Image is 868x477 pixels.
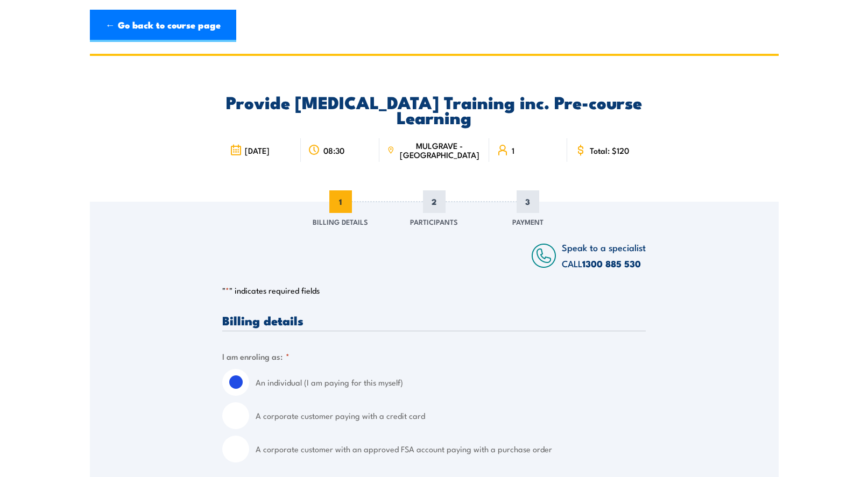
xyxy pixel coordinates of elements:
[222,285,646,296] p: " " indicates required fields
[222,314,646,326] h3: Billing details
[245,146,270,155] span: [DATE]
[256,369,646,396] label: An individual (I am paying for this myself)
[517,190,539,213] span: 3
[590,146,629,155] span: Total: $120
[222,350,290,362] legend: I am enroling as:
[512,146,514,155] span: 1
[256,402,646,429] label: A corporate customer paying with a credit card
[423,190,446,213] span: 2
[410,216,458,227] span: Participants
[256,436,646,462] label: A corporate customer with an approved FSA account paying with a purchase order
[313,216,368,227] span: Billing Details
[329,190,352,213] span: 1
[90,10,236,42] a: ← Go back to course page
[323,146,344,155] span: 08:30
[398,141,482,159] span: MULGRAVE - [GEOGRAPHIC_DATA]
[562,240,646,270] span: Speak to a specialist CALL
[222,94,646,124] h2: Provide [MEDICAL_DATA] Training inc. Pre-course Learning
[582,257,641,270] a: 1300 885 530
[512,216,544,227] span: Payment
